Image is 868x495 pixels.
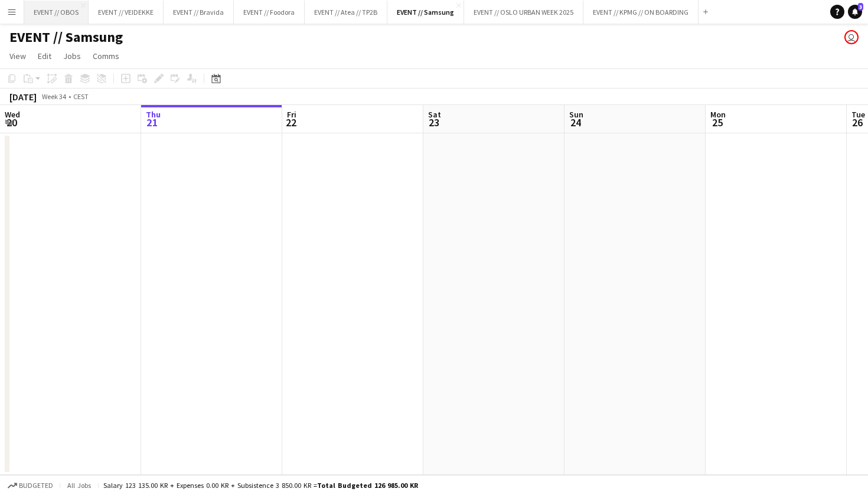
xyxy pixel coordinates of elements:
div: CEST [73,92,89,101]
span: 25 [709,116,726,129]
span: 21 [144,116,161,129]
span: View [9,51,26,61]
span: 26 [850,116,865,129]
span: Fri [287,109,296,120]
button: EVENT // KPMG // ON BOARDING [583,1,699,24]
a: Edit [33,48,56,64]
span: 22 [285,116,296,129]
span: Tue [851,109,865,120]
a: 3 [848,5,862,19]
button: EVENT // VEIDEKKE [89,1,164,24]
button: EVENT // OSLO URBAN WEEK 2025 [464,1,583,24]
span: All jobs [65,481,93,490]
span: Week 34 [39,92,68,101]
h1: EVENT // Samsung [9,28,123,46]
span: 20 [3,116,20,129]
span: Edit [38,51,51,61]
span: 23 [426,116,441,129]
span: Thu [146,109,161,120]
span: 3 [858,3,863,11]
a: View [5,48,31,64]
button: EVENT // Atea // TP2B [305,1,387,24]
span: Wed [5,109,20,120]
span: Comms [93,51,119,61]
button: EVENT // Foodora [234,1,305,24]
span: Sat [428,109,441,120]
span: Total Budgeted 126 985.00 KR [317,481,418,490]
span: Jobs [63,51,81,61]
span: Budgeted [19,481,53,490]
button: Budgeted [6,479,55,492]
a: Comms [88,48,124,64]
button: EVENT // OBOS [24,1,89,24]
span: Sun [569,109,583,120]
div: Salary 123 135.00 KR + Expenses 0.00 KR + Subsistence 3 850.00 KR = [103,481,418,490]
a: Jobs [58,48,86,64]
app-user-avatar: Johanne Holmedahl [844,30,859,44]
button: EVENT // Bravida [164,1,234,24]
div: [DATE] [9,91,37,103]
span: 24 [567,116,583,129]
span: Mon [710,109,726,120]
button: EVENT // Samsung [387,1,464,24]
